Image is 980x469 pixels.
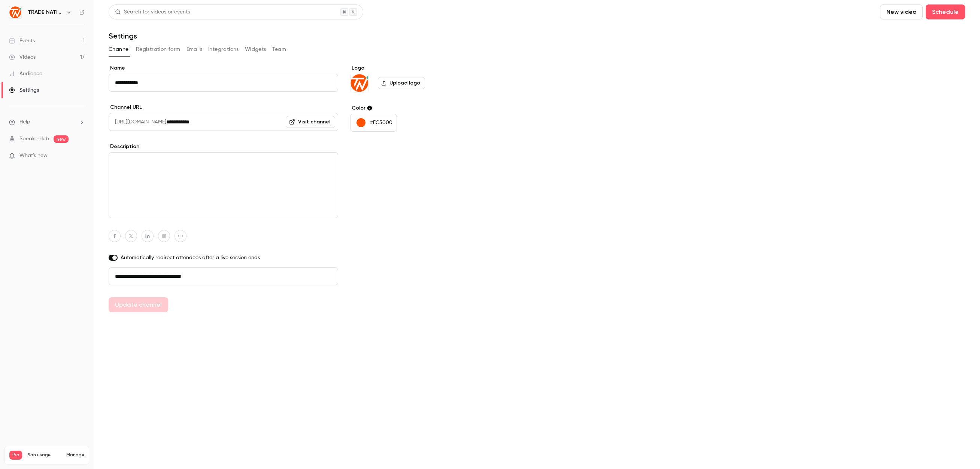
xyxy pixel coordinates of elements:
[272,43,286,55] button: Team
[28,9,63,16] h6: TRADE NATION
[350,114,397,132] button: #FC5000
[350,64,465,72] label: Logo
[27,452,62,458] span: Plan usage
[351,74,368,92] img: TRADE NATION
[208,43,239,55] button: Integrations
[109,143,338,150] label: Description
[9,53,36,61] div: Videos
[115,8,190,16] div: Search for videos or events
[19,118,30,126] span: Help
[136,43,180,55] button: Registration form
[109,254,338,261] label: Automatically redirect attendees after a live session ends
[926,4,965,19] button: Schedule
[9,118,85,126] li: help-dropdown-opener
[76,153,85,159] iframe: Noticeable Trigger
[245,43,266,55] button: Widgets
[19,135,49,143] a: SpeakerHub
[109,113,166,131] span: [URL][DOMAIN_NAME]
[186,43,202,55] button: Emails
[880,4,923,19] button: New video
[9,6,21,18] img: TRADE NATION
[109,104,338,111] label: Channel URL
[370,119,392,126] p: #FC5000
[109,43,130,55] button: Channel
[378,77,425,89] label: Upload logo
[9,451,22,460] span: Pro
[9,37,35,45] div: Events
[109,64,338,72] label: Name
[19,152,48,160] span: What's new
[54,135,69,143] span: new
[66,452,84,458] a: Manage
[350,104,465,112] label: Color
[109,31,137,40] h1: Settings
[286,116,335,128] a: Visit channel
[9,70,42,77] div: Audience
[9,86,39,94] div: Settings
